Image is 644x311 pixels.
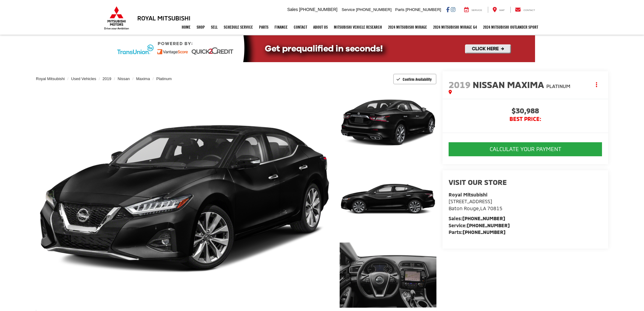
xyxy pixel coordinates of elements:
[523,9,535,12] span: Contact
[463,229,506,235] a: [PHONE_NUMBER]
[156,76,172,81] a: Platinum
[299,7,338,12] span: [PHONE_NUMBER]
[137,15,191,21] h3: Royal Mitsubishi
[179,19,194,35] a: Home
[103,6,130,30] img: Mitsubishi
[136,76,150,81] a: Maxima
[449,229,506,235] strong: Parts:
[194,19,208,35] a: Shop
[467,222,510,228] a: [PHONE_NUMBER]
[118,76,130,81] a: Nissan
[449,192,487,197] strong: Royal Mitsubishi
[430,19,480,35] a: 2024 Mitsubishi Mirage G4
[403,77,432,82] span: Confirm Availability
[546,83,570,89] span: Platinum
[221,19,256,35] a: Schedule Service: Opens in a new tab
[449,116,602,122] span: BEST PRICE:
[287,7,298,12] span: Sales
[480,205,486,211] span: LA
[449,198,502,211] a: [STREET_ADDRESS] Baton Rouge,LA 70815
[338,86,437,160] img: 2019 Nissan Maxima Platinum
[499,9,505,12] span: Map
[449,205,502,211] span: ,
[471,9,482,12] span: Service
[291,19,310,35] a: Contact
[393,74,437,84] button: Confirm Availability
[109,35,535,62] img: Quick2Credit
[487,205,502,211] span: 70815
[356,7,392,12] span: [PHONE_NUMBER]
[331,19,385,35] a: Mitsubishi Vehicle Research
[405,7,441,12] span: [PHONE_NUMBER]
[449,79,471,90] span: 2019
[310,19,331,35] a: About Us
[208,19,221,35] a: Sell
[271,19,291,35] a: Finance
[462,215,505,221] a: [PHONE_NUMBER]
[591,79,602,90] button: Actions
[451,7,455,12] a: Instagram: Click to visit our Instagram page
[449,198,492,204] span: [STREET_ADDRESS]
[449,215,505,221] strong: Sales:
[596,82,597,87] span: dropdown dots
[340,163,436,235] a: Expand Photo 2
[342,7,355,12] span: Service
[338,162,437,236] img: 2019 Nissan Maxima Platinum
[449,205,479,211] span: Baton Rouge
[449,107,602,116] span: $30,988
[446,7,450,12] a: Facebook: Click to visit our Facebook page
[340,87,436,159] a: Expand Photo 1
[449,142,602,156] button: CALCULATE YOUR PAYMENT
[480,19,541,35] a: 2024 Mitsubishi Outlander SPORT
[488,7,509,13] a: Map
[473,79,546,90] span: Nissan Maxima
[36,76,65,81] a: Royal Mitsubishi
[256,19,271,35] a: Parts: Opens in a new tab
[449,222,510,228] strong: Service:
[510,7,540,13] a: Contact
[71,76,96,81] a: Used Vehicles
[449,178,602,186] h2: Visit our Store
[460,7,487,13] a: Service
[103,76,111,81] a: 2019
[395,7,404,12] span: Parts
[385,19,430,35] a: 2024 Mitsubishi Mirage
